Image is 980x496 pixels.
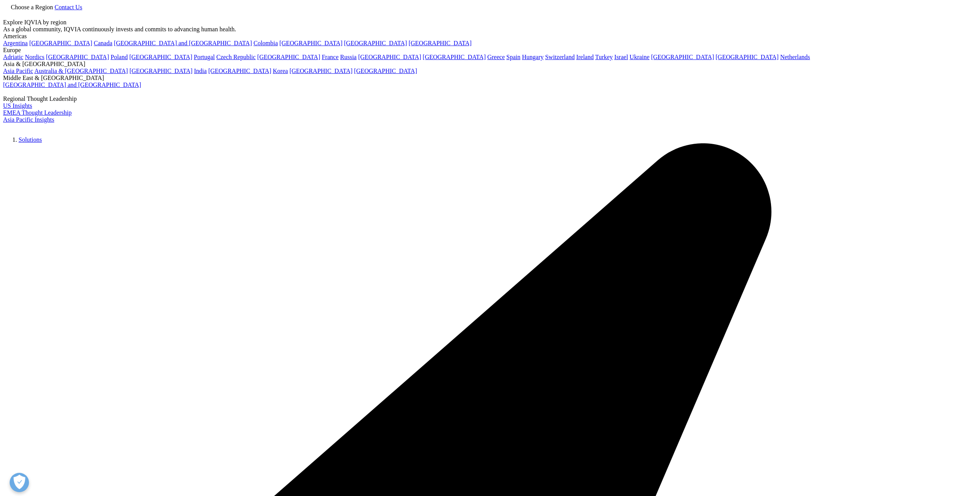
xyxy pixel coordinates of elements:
a: Czech Republic [216,54,256,60]
a: [GEOGRAPHIC_DATA] [289,68,352,74]
a: [GEOGRAPHIC_DATA] and [GEOGRAPHIC_DATA] [3,82,141,88]
a: Asia Pacific Insights [3,116,54,123]
a: Adriatic [3,54,23,60]
button: Open Preferences [10,473,29,492]
a: [GEOGRAPHIC_DATA] [279,40,342,46]
a: Solutions [19,136,42,143]
a: Australia & [GEOGRAPHIC_DATA] [34,68,128,74]
a: [GEOGRAPHIC_DATA] [358,54,421,60]
a: Poland [110,54,127,60]
div: Explore IQVIA by region [3,19,977,26]
a: [GEOGRAPHIC_DATA] [651,54,714,60]
a: Turkey [595,54,613,60]
a: Russia [340,54,357,60]
a: [GEOGRAPHIC_DATA] and [GEOGRAPHIC_DATA] [114,40,252,46]
div: Regional Thought Leadership [3,95,977,102]
a: Spain [506,54,520,60]
a: EMEA Thought Leadership [3,109,71,116]
a: Ukraine [630,54,650,60]
a: [GEOGRAPHIC_DATA] [716,54,779,60]
a: Colombia [253,40,278,46]
a: [GEOGRAPHIC_DATA] [46,54,109,60]
a: [GEOGRAPHIC_DATA] [29,40,92,46]
a: Nordics [25,54,44,60]
a: Canada [94,40,112,46]
span: Choose a Region [11,4,53,10]
a: Argentina [3,40,28,46]
a: Korea [273,68,288,74]
div: Middle East & [GEOGRAPHIC_DATA] [3,75,977,82]
a: [GEOGRAPHIC_DATA] [409,40,472,46]
a: Ireland [576,54,594,60]
a: Israel [614,54,628,60]
a: Netherlands [780,54,810,60]
div: Americas [3,33,977,40]
a: India [194,68,207,74]
div: Asia & [GEOGRAPHIC_DATA] [3,61,977,68]
a: Portugal [194,54,215,60]
a: [GEOGRAPHIC_DATA] [423,54,486,60]
a: Switzerland [545,54,574,60]
a: [GEOGRAPHIC_DATA] [208,68,271,74]
a: Hungary [522,54,544,60]
a: US Insights [3,102,32,109]
a: Asia Pacific [3,68,33,74]
a: [GEOGRAPHIC_DATA] [344,40,407,46]
a: [GEOGRAPHIC_DATA] [129,54,192,60]
a: [GEOGRAPHIC_DATA] [129,68,192,74]
a: Greece [487,54,504,60]
a: [GEOGRAPHIC_DATA] [354,68,417,74]
a: Contact Us [54,4,82,10]
div: As a global community, IQVIA continuously invests and commits to advancing human health. [3,26,977,33]
a: France [322,54,339,60]
div: Europe [3,47,977,54]
a: [GEOGRAPHIC_DATA] [257,54,320,60]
